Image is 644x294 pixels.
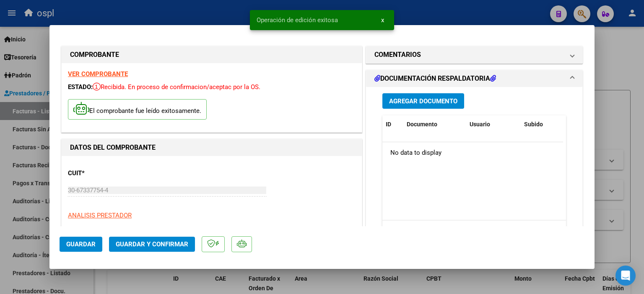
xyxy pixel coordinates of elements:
[466,115,521,133] datatable-header-cell: Usuario
[93,83,260,91] span: Recibida. En proceso de confirmacion/aceptac por la OS.
[615,266,636,286] div: Open Intercom Messenger
[366,46,582,63] mat-expansion-panel-header: COMENTARIOS
[407,121,437,128] span: Documento
[563,115,605,133] datatable-header-cell: Acción
[470,121,490,128] span: Usuario
[382,115,403,133] datatable-header-cell: ID
[386,121,391,128] span: ID
[68,83,93,91] span: ESTADO:
[524,121,543,128] span: Subido
[381,16,384,24] span: x
[68,169,154,178] p: CUIT
[70,51,119,59] strong: COMPROBANTE
[66,240,96,248] span: Guardar
[257,16,338,24] span: Operación de edición exitosa
[389,97,457,105] span: Agregar Documento
[366,87,582,261] div: DOCUMENTACIÓN RESPALDATORIA
[521,115,563,133] datatable-header-cell: Subido
[70,143,156,151] strong: DATOS DEL COMPROBANTE
[382,220,566,241] div: 0 total
[374,74,496,84] h1: DOCUMENTACIÓN RESPALDATORIA
[374,50,421,60] h1: COMENTARIOS
[68,70,128,78] a: VER COMPROBANTE
[109,237,195,252] button: Guardar y Confirmar
[68,99,207,120] p: El comprobante fue leído exitosamente.
[116,240,188,248] span: Guardar y Confirmar
[382,142,563,163] div: No data to display
[68,212,132,219] span: ANALISIS PRESTADOR
[366,70,582,87] mat-expansion-panel-header: DOCUMENTACIÓN RESPALDATORIA
[382,93,464,109] button: Agregar Documento
[403,115,466,133] datatable-header-cell: Documento
[60,237,102,252] button: Guardar
[374,13,391,28] button: x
